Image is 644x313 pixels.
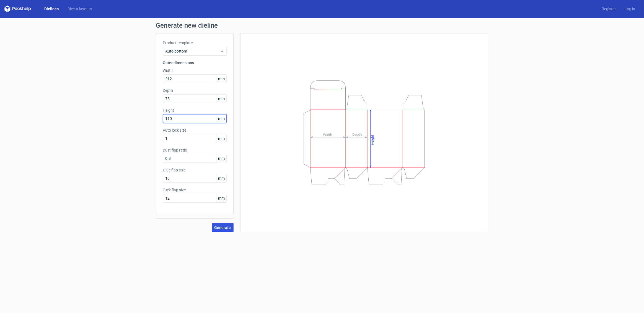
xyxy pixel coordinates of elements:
label: Tuck flap size [163,187,227,193]
button: Generate [212,223,234,232]
tspan: Height [370,135,374,145]
label: Width [163,68,227,73]
span: mm [217,95,226,103]
a: Register [597,6,620,12]
span: Auto bottom [165,48,220,54]
label: Glue flap size [163,167,227,173]
label: Height [163,108,227,113]
span: mm [217,194,226,202]
a: Log in [620,6,640,12]
label: Depth [163,88,227,93]
a: Dielines [40,6,63,12]
label: Auto lock size [163,127,227,133]
tspan: Width [323,132,332,137]
span: mm [217,114,226,123]
tspan: Depth [352,132,361,137]
label: Dust flap ratio [163,147,227,153]
a: Diecut layouts [63,6,96,12]
span: mm [217,174,226,182]
h3: Outer dimensions [163,60,227,66]
span: mm [217,75,226,83]
h1: Generate new dieline [156,22,488,29]
label: Product template [163,40,227,46]
span: mm [217,134,226,143]
span: mm [217,154,226,163]
span: Generate [214,226,231,229]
